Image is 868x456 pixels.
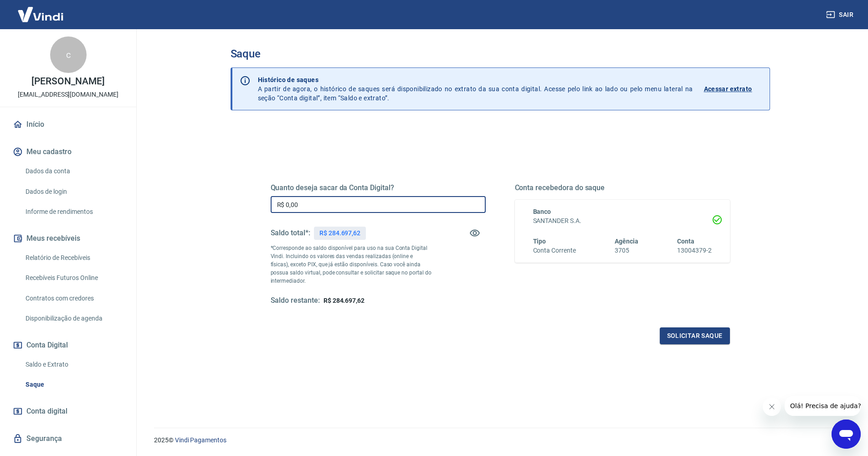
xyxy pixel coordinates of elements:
[50,36,87,73] div: c
[22,202,125,221] a: Informe de rendimentos
[11,142,125,162] button: Meu cadastro
[11,114,125,135] a: Início
[832,420,861,449] iframe: Botão para abrir a janela de mensagens
[26,405,67,418] span: Conta digital
[175,436,226,444] a: Vindi Pagamentos
[22,309,125,328] a: Disponibilização de agenda
[258,75,693,84] p: Histórico de saques
[271,244,432,285] p: *Corresponde ao saldo disponível para uso na sua Conta Digital Vindi. Incluindo os valores das ve...
[533,246,576,255] h6: Conta Corrente
[11,429,125,449] a: Segurança
[704,84,752,93] p: Acessar extrato
[258,75,693,103] p: A partir de agora, o histórico de saques será disponibilizado no extrato da sua conta digital. Ac...
[271,228,310,238] h5: Saldo total*:
[824,6,857,23] button: Sair
[22,269,125,287] a: Recebíveis Futuros Online
[11,228,125,249] button: Meus recebíveis
[271,296,320,306] h5: Saldo restante:
[615,238,638,245] span: Agência
[22,289,125,308] a: Contratos com credores
[22,249,125,267] a: Relatório de Recebíveis
[615,246,638,255] h6: 3705
[22,355,125,374] a: Saldo e Extrato
[515,183,730,192] h5: Conta recebedora do saque
[11,401,125,421] a: Conta digital
[785,396,861,416] iframe: Mensagem da empresa
[22,182,125,201] a: Dados de login
[31,77,104,86] p: [PERSON_NAME]
[11,0,70,28] img: Vindi
[271,183,486,192] h5: Quanto deseja sacar da Conta Digital?
[319,228,360,238] p: R$ 284.697,62
[533,238,546,245] span: Tipo
[677,238,694,245] span: Conta
[704,75,762,103] a: Acessar extrato
[763,398,781,416] iframe: Fechar mensagem
[22,162,125,181] a: Dados da conta
[5,6,77,14] span: Olá! Precisa de ajuda?
[22,375,125,394] a: Saque
[324,297,365,304] span: R$ 284.697,62
[660,327,730,344] button: Solicitar saque
[533,216,712,226] h6: SANTANDER S.A.
[533,208,551,215] span: Banco
[18,90,118,99] p: [EMAIL_ADDRESS][DOMAIN_NAME]
[677,246,712,255] h6: 13004379-2
[11,335,125,355] button: Conta Digital
[231,47,770,60] h3: Saque
[154,435,846,445] p: 2025 ©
